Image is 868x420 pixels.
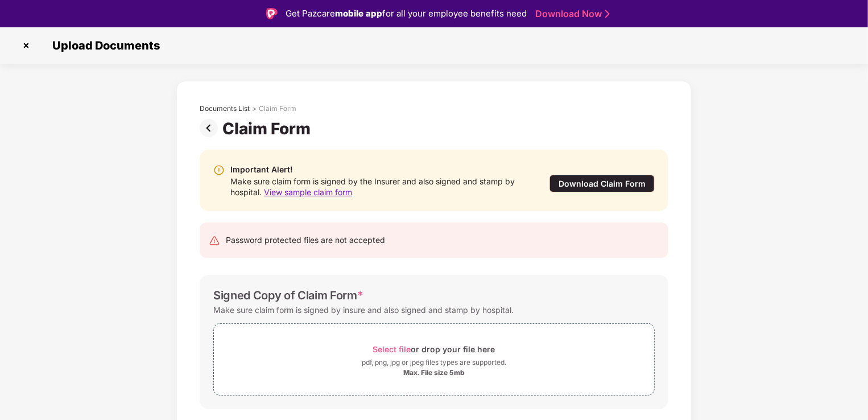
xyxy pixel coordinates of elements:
span: Select file [373,344,411,354]
img: svg+xml;base64,PHN2ZyBpZD0iQ3Jvc3MtMzJ4MzIiIHhtbG5zPSJodHRwOi8vd3d3LnczLm9yZy8yMDAwL3N2ZyIgd2lkdG... [17,36,35,55]
div: Signed Copy of Claim Form [213,289,363,302]
div: Claim Form [222,119,315,138]
img: svg+xml;base64,PHN2ZyB4bWxucz0iaHR0cDovL3d3dy53My5vcmcvMjAwMC9zdmciIHdpZHRoPSIyNCIgaGVpZ2h0PSIyNC... [209,235,220,246]
img: svg+xml;base64,PHN2ZyBpZD0iV2FybmluZ18tXzIweDIwIiBkYXRhLW5hbWU9Ildhcm5pbmcgLSAyMHgyMCIgeG1sbnM9Im... [213,164,225,176]
span: View sample claim form [264,187,352,197]
div: Make sure claim form is signed by the Insurer and also signed and stamp by hospital. [230,176,526,197]
span: Upload Documents [41,39,166,52]
div: Important Alert! [230,163,526,176]
div: Get Pazcare for all your employee benefits need [286,7,527,20]
strong: mobile app [335,8,382,19]
div: or drop your file here [373,341,495,357]
span: Select fileor drop your file herepdf, png, jpg or jpeg files types are supported.Max. File size 5mb [214,332,654,386]
a: Download Now [535,8,606,20]
img: svg+xml;base64,PHN2ZyBpZD0iUHJldi0zMngzMiIgeG1sbnM9Imh0dHA6Ly93d3cudzMub3JnLzIwMDAvc3ZnIiB3aWR0aD... [200,119,222,137]
div: Make sure claim form is signed by insure and also signed and stamp by hospital. [213,302,514,318]
img: Stroke [605,8,610,20]
div: Password protected files are not accepted [226,234,385,246]
div: Claim Form [259,104,296,113]
div: pdf, png, jpg or jpeg files types are supported. [362,357,506,368]
div: > [252,104,257,113]
img: Logo [266,8,278,19]
div: Max. File size 5mb [403,368,465,377]
div: Download Claim Form [549,175,655,192]
div: Documents List [200,104,250,113]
